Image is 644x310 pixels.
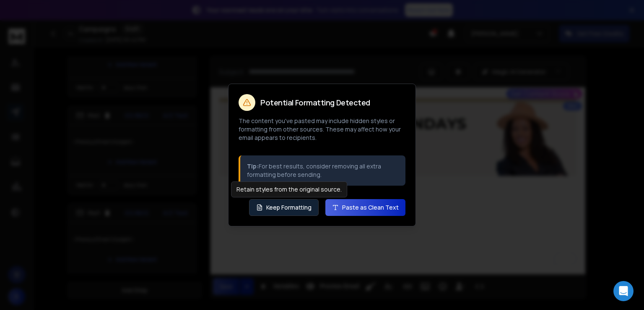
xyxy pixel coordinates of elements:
[247,162,399,179] p: For best results, consider removing all extra formatting before sending.
[260,99,370,106] h2: Potential Formatting Detected
[247,162,259,170] strong: Tip:
[231,181,347,197] div: Retain styles from the original source.
[249,199,319,216] button: Keep Formatting
[325,199,405,216] button: Paste as Clean Text
[239,117,405,142] p: The content you've pasted may include hidden styles or formatting from other sources. These may a...
[613,281,634,301] div: Open Intercom Messenger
